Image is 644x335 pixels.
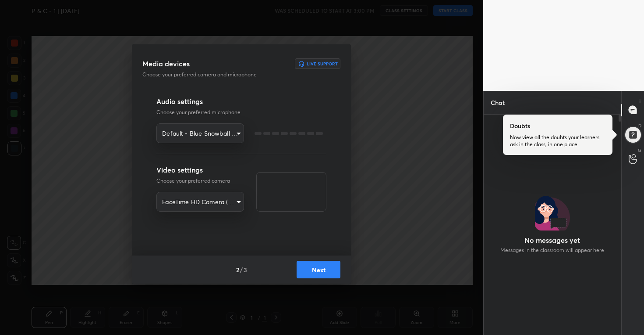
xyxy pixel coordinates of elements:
[639,98,641,104] p: T
[142,71,284,79] p: Choose your preferred camera and microphone
[156,123,244,143] div: Default - Blue Snowball (0d8c:0005)
[307,61,338,66] h6: Live Support
[297,261,340,278] button: Next
[156,96,326,107] h3: Audio settings
[244,265,247,274] h4: 3
[236,265,239,274] h4: 2
[156,108,326,116] p: Choose your preferred microphone
[240,265,243,274] h4: /
[156,165,244,175] h3: Video settings
[142,58,190,69] h3: Media devices
[638,122,641,129] p: D
[484,91,512,114] p: Chat
[156,192,244,212] div: Default - Blue Snowball (0d8c:0005)
[638,147,641,154] p: G
[156,177,244,185] p: Choose your preferred camera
